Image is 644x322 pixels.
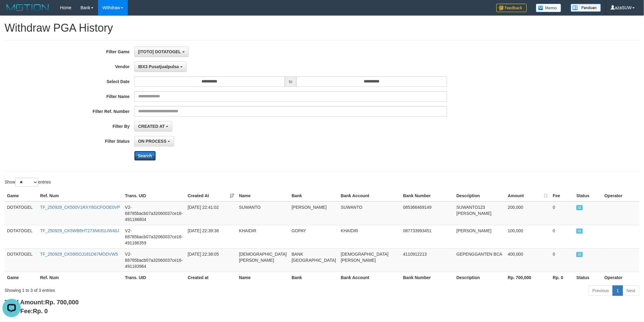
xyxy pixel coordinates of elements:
td: [DATE] 22:39:38 [185,225,237,248]
span: ON PROCESS [576,205,583,210]
td: 085366469149 [401,201,454,225]
a: TF_250929_CK500V1RXY8GCFOOE0VP [40,205,120,210]
th: Game [5,190,38,201]
td: 0 [551,248,574,272]
span: Rp. 0 [33,308,48,314]
th: Operator [602,190,639,201]
a: Next [623,285,639,296]
td: [DATE] 22:38:05 [185,248,237,272]
td: [PERSON_NAME] [289,201,338,225]
th: Bank Number [401,272,454,283]
button: CREATED AT [134,121,173,131]
th: Status [574,190,602,201]
td: KHAIDIR [338,225,401,248]
th: Status [574,272,602,283]
button: [ITOTO] DOTATOGEL [134,47,189,57]
td: DOTATOGEL [5,248,38,272]
th: Trans. UID [123,272,185,283]
th: Description [454,190,506,201]
img: panduan.png [571,4,601,12]
span: IBX3 Pusatjualpulsa [138,64,179,69]
span: to [285,76,296,87]
a: Previous [589,285,613,296]
td: 100,000 [506,225,551,248]
button: Open LiveChat chat widget [2,2,21,21]
b: Total Fee: [5,308,48,314]
th: Bank Account [338,272,401,283]
img: MOTION_logo.png [5,3,51,12]
td: 4110912213 [401,248,454,272]
td: V2-68785bacb07a32060037ce16-491186804 [123,201,185,225]
b: Total Amount: [5,299,79,306]
th: Created At: activate to sort column ascending [185,190,237,201]
a: TF_250929_CK59I5OJ181D67MODVW5 [40,252,118,257]
th: Bank Number [401,190,454,201]
td: 0 [551,201,574,225]
th: Bank [289,272,338,283]
label: Show entries [5,178,51,187]
th: Created at [185,272,237,283]
td: GEPENGGANTEN BCA [454,248,506,272]
td: SUWANTO [338,201,401,225]
span: CREATED AT [138,124,165,129]
th: Rp. 700,000 [506,272,551,283]
a: 1 [613,285,623,296]
th: Bank Account [338,190,401,201]
td: DOTATOGEL [5,201,38,225]
th: Game [5,272,38,283]
td: [DATE] 22:41:02 [185,201,237,225]
th: Operator [602,272,639,283]
div: Showing 1 to 3 of 3 entries [5,285,264,293]
span: ON PROCESS [576,252,583,257]
td: SUWANTO [237,201,289,225]
select: Showentries [15,178,38,187]
img: Button%20Memo.svg [536,4,562,12]
td: 087733993451 [401,225,454,248]
td: BANK [GEOGRAPHIC_DATA] [289,248,338,272]
td: [DEMOGRAPHIC_DATA][PERSON_NAME] [237,248,289,272]
th: Fee [551,190,574,201]
td: GOPAY [289,225,338,248]
span: [ITOTO] DOTATOGEL [138,49,181,54]
a: TF_250929_CK5WB6HT273NK81UW40J [40,228,119,233]
th: Bank [289,190,338,201]
td: KHAIDIR [237,225,289,248]
span: ON PROCESS [138,139,166,144]
td: V2-68785bacb07a32060037ce16-491186359 [123,225,185,248]
th: Ref. Num [38,190,123,201]
th: Name [237,190,289,201]
h1: Withdraw PGA History [5,22,639,34]
th: Amount: activate to sort column ascending [506,190,551,201]
td: 0 [551,225,574,248]
td: 200,000 [506,201,551,225]
th: Rp. 0 [551,272,574,283]
td: SUWANTO123 [PERSON_NAME] [454,201,506,225]
th: Trans. UID [123,190,185,201]
button: IBX3 Pusatjualpulsa [134,61,187,72]
span: Rp. 700,000 [45,299,79,306]
td: [PERSON_NAME] [454,225,506,248]
th: Description [454,272,506,283]
th: Name [237,272,289,283]
td: DOTATOGEL [5,225,38,248]
img: Feedback.jpg [496,4,527,12]
span: ON PROCESS [576,229,583,234]
td: V2-68785bacb07a32060037ce16-491183964 [123,248,185,272]
button: Search [134,151,156,161]
td: [DEMOGRAPHIC_DATA][PERSON_NAME] [338,248,401,272]
button: ON PROCESS [134,136,174,146]
th: Ref. Num [38,272,123,283]
td: 400,000 [506,248,551,272]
